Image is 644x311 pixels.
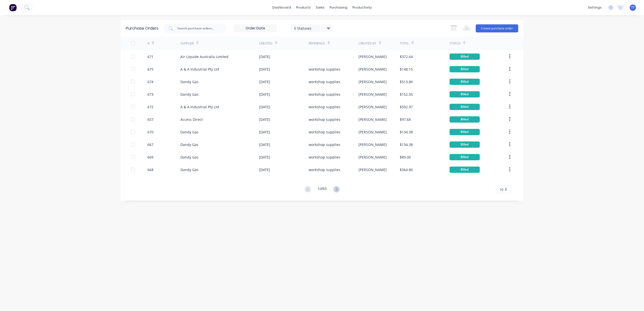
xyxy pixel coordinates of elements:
span: 10 [499,187,503,192]
div: 674 [147,79,153,84]
div: sales [313,4,327,11]
div: 657 [147,117,153,122]
div: $134.38 [400,129,413,135]
div: workshop supplies [309,104,340,110]
div: Total [400,41,409,46]
div: $134.38 [400,142,413,147]
div: Dandy Gas [180,129,198,135]
div: [DATE] [259,154,270,160]
div: productivity [350,4,374,11]
div: Air Liquide Australia Limited [180,54,228,59]
div: Billed [450,66,480,72]
div: [DATE] [259,167,270,172]
div: workshop supplies [309,79,340,84]
span: TT [631,5,635,10]
div: $89.00 [400,154,411,160]
div: [PERSON_NAME] [358,79,387,84]
div: [PERSON_NAME] [358,167,387,172]
div: Dandy Gas [180,167,198,172]
div: Status [450,41,461,46]
div: [DATE] [259,92,270,97]
div: Dandy Gas [180,154,198,160]
div: [PERSON_NAME] [358,154,387,160]
div: A & A Industrial Pty Ltd [180,67,219,72]
div: [PERSON_NAME] [358,92,387,97]
div: [DATE] [259,117,270,122]
a: dashboard [270,4,294,11]
div: $364.80 [400,167,413,172]
div: products [294,4,313,11]
div: Access Direct [180,117,203,122]
div: 669 [147,154,153,160]
div: [DATE] [259,142,270,147]
div: Dandy Gas [180,92,198,97]
div: Supplier [180,41,194,46]
div: [DATE] [259,67,270,72]
div: [DATE] [259,79,270,84]
div: workshop supplies [309,142,340,147]
div: [PERSON_NAME] [358,142,387,147]
div: [DATE] [259,129,270,135]
div: workshop supplies [309,154,340,160]
div: workshop supplies [309,117,340,122]
div: Purchase Orders [126,25,158,31]
div: $372.64 [400,54,413,59]
div: Billed [450,79,480,85]
div: Billed [450,141,480,148]
div: Billed [450,167,480,173]
div: Reference [309,41,325,46]
div: 1 of 65 [317,186,327,193]
div: 673 [147,92,153,97]
div: A & A Industrial Pty Ltd [180,104,219,110]
div: Billed [450,91,480,97]
div: 672 [147,104,153,110]
div: [DATE] [259,54,270,59]
div: 667 [147,142,153,147]
div: $97.68 [400,117,411,122]
div: Billed [450,104,480,110]
div: # [147,41,149,46]
div: [PERSON_NAME] [358,67,387,72]
div: 675 [147,67,153,72]
div: purchasing [327,4,350,11]
div: $592.97 [400,104,413,110]
div: $152.35 [400,92,413,97]
div: [PERSON_NAME] [358,104,387,110]
div: workshop supplies [309,92,340,97]
div: Billed [450,129,480,135]
div: [DATE] [259,104,270,110]
div: Dandy Gas [180,142,198,147]
div: Created By [358,41,376,46]
input: Order Date [234,25,276,32]
div: workshop supplies [309,67,340,72]
div: Created [259,41,272,46]
div: [PERSON_NAME] [358,117,387,122]
div: Billed [450,154,480,160]
div: Dandy Gas [180,79,198,84]
div: workshop supplies [309,129,340,135]
button: Create purchase order [476,24,518,32]
div: 671 [147,54,153,59]
div: workshop supplies [309,167,340,172]
div: 670 [147,129,153,135]
div: [PERSON_NAME] [358,54,387,59]
input: Search purchase orders... [177,26,219,31]
div: 668 [147,167,153,172]
img: Factory [9,4,17,11]
div: settings [585,4,604,11]
div: $148.15 [400,67,413,72]
div: $513.80 [400,79,413,84]
div: Billed [450,116,480,123]
div: 5 Statuses [294,25,330,31]
div: [PERSON_NAME] [358,129,387,135]
div: Billed [450,54,480,60]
